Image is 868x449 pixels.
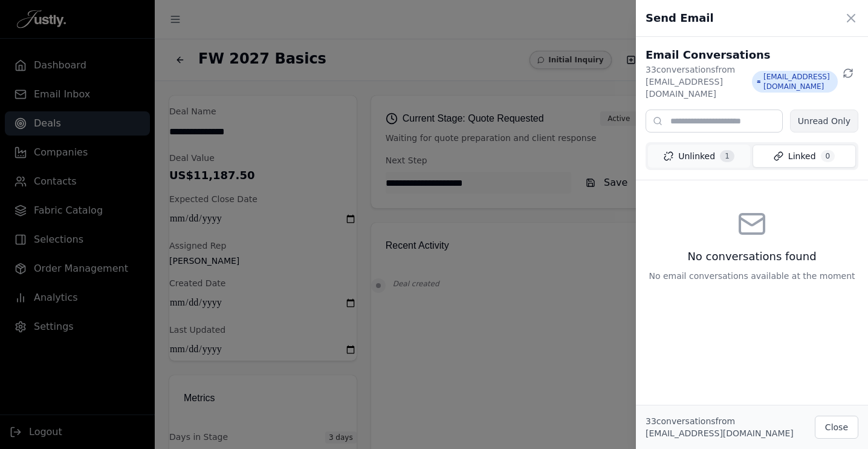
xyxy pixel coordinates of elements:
span: 33 conversation s from [EMAIL_ADDRESS][DOMAIN_NAME] [646,416,794,438]
p: No email conversations available at the moment [649,270,855,282]
h3: No conversations found [687,248,816,265]
span: 1 [720,150,734,162]
h2: Email Conversations [646,47,838,64]
span: [EMAIL_ADDRESS][DOMAIN_NAME] [752,71,838,93]
button: Unlinked1 [648,145,750,168]
h3: Send Email [646,10,714,27]
button: Refresh [838,63,858,84]
span: Linked [788,150,816,162]
button: Close [815,416,858,439]
button: Linked0 [753,145,856,168]
p: 33 conversation s from [EMAIL_ADDRESS][DOMAIN_NAME] [646,64,747,100]
span: 0 [821,150,835,162]
span: Unlinked [678,150,715,162]
button: Unread Only [790,110,858,133]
